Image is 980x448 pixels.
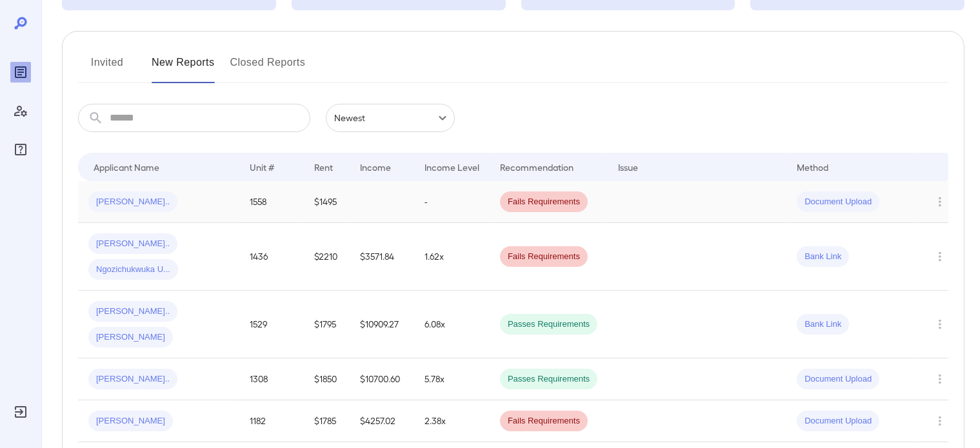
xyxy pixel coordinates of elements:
div: Unit # [250,159,274,175]
span: Document Upload [797,196,879,208]
button: Row Actions [930,369,950,389]
td: $4257.02 [350,400,414,442]
span: [PERSON_NAME].. [88,196,177,208]
span: [PERSON_NAME] [88,331,173,344]
td: 1529 [239,291,304,358]
button: Invited [78,52,136,83]
div: Issue [618,159,639,175]
td: $1795 [304,291,350,358]
div: Income [360,159,391,175]
td: $3571.84 [350,223,414,291]
td: 1182 [239,400,304,442]
div: Method [797,159,828,175]
span: [PERSON_NAME].. [88,306,177,318]
td: $10909.27 [350,291,414,358]
div: Income Level [425,159,479,175]
td: 2.38x [414,400,490,442]
button: New Reports [152,52,215,83]
span: [PERSON_NAME] [88,415,173,427]
td: $10700.60 [350,358,414,400]
button: Closed Reports [230,52,306,83]
div: Log Out [10,402,31,422]
div: Recommendation [500,159,574,175]
button: Row Actions [930,246,950,267]
td: 1436 [239,223,304,291]
span: Document Upload [797,373,879,385]
td: $1495 [304,181,350,223]
span: Ngozichukwuka U... [88,264,178,276]
td: 1558 [239,181,304,223]
td: - [414,181,490,223]
div: Applicant Name [94,159,159,175]
div: Newest [326,104,455,132]
span: Bank Link [797,251,849,263]
button: Row Actions [930,191,950,212]
td: $2210 [304,223,350,291]
span: Bank Link [797,318,849,331]
button: Row Actions [930,411,950,431]
div: FAQ [10,139,31,160]
div: Manage Users [10,101,31,121]
td: $1850 [304,358,350,400]
td: 5.78x [414,358,490,400]
span: [PERSON_NAME].. [88,238,177,250]
button: Row Actions [930,314,950,335]
span: Fails Requirements [500,251,588,263]
span: Passes Requirements [500,373,597,385]
span: [PERSON_NAME].. [88,373,177,385]
span: Passes Requirements [500,318,597,331]
span: Fails Requirements [500,415,588,427]
span: Fails Requirements [500,196,588,208]
div: Rent [314,159,335,175]
td: 1.62x [414,223,490,291]
td: 6.08x [414,291,490,358]
span: Document Upload [797,415,879,427]
td: 1308 [239,358,304,400]
td: $1785 [304,400,350,442]
div: Reports [10,62,31,83]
